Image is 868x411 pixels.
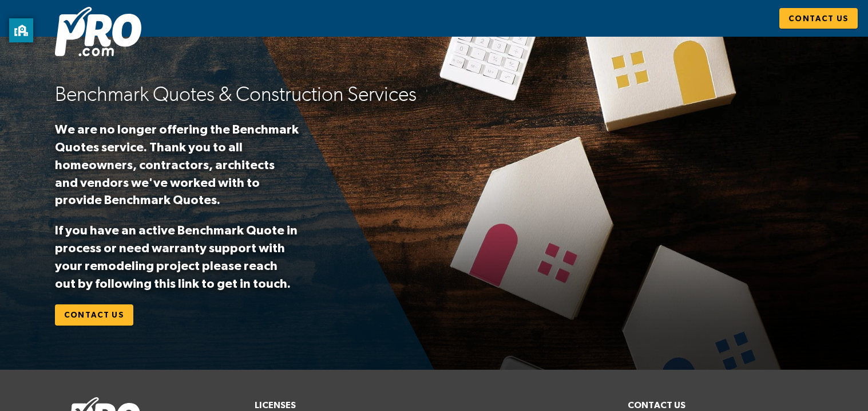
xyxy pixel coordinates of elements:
[788,11,849,26] span: Contact Us
[55,7,141,56] img: Pro.com logo
[779,8,858,29] a: Contact Us
[55,304,133,326] a: Contact Us
[9,18,33,42] button: privacy banner
[55,120,299,209] p: We are no longer offering the Benchmark Quotes service. Thank you to all homeowners, contractors,...
[64,308,124,322] span: Contact Us
[55,221,299,292] p: If you have an active Benchmark Quote in process or need warranty support with your remodeling pr...
[55,81,421,108] h2: Benchmark Quotes & Construction Services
